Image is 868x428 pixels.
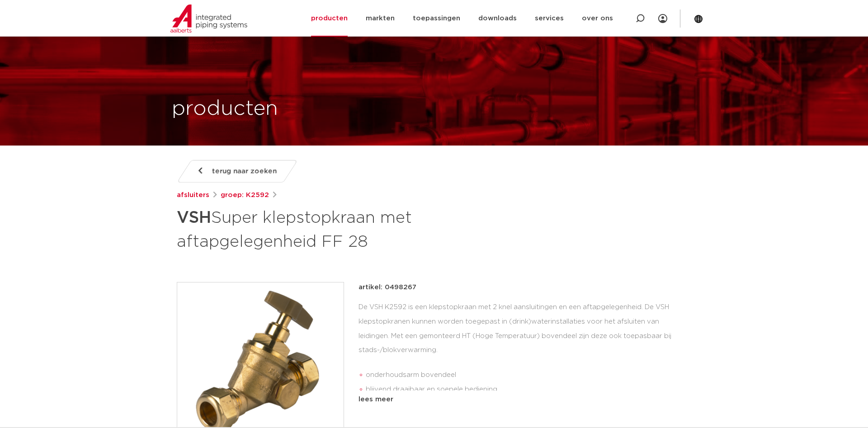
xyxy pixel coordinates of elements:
li: onderhoudsarm bovendeel [366,368,691,382]
div: De VSH K2592 is een klepstopkraan met 2 knel aansluitingen en een aftapgelegenheid. De VSH klepst... [359,300,691,390]
strong: VSH [177,210,211,226]
h1: Super klepstopkraan met aftapgelegenheid FF 28 [177,204,516,253]
li: blijvend draaibaar en soepele bediening [366,382,691,397]
a: afsluiters [177,190,209,201]
a: groep: K2592 [221,190,269,201]
div: lees meer [359,394,691,405]
span: terug naar zoeken [212,164,277,179]
a: terug naar zoeken [177,160,298,183]
h1: producten [172,94,278,123]
p: artikel: 0498267 [359,282,416,293]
